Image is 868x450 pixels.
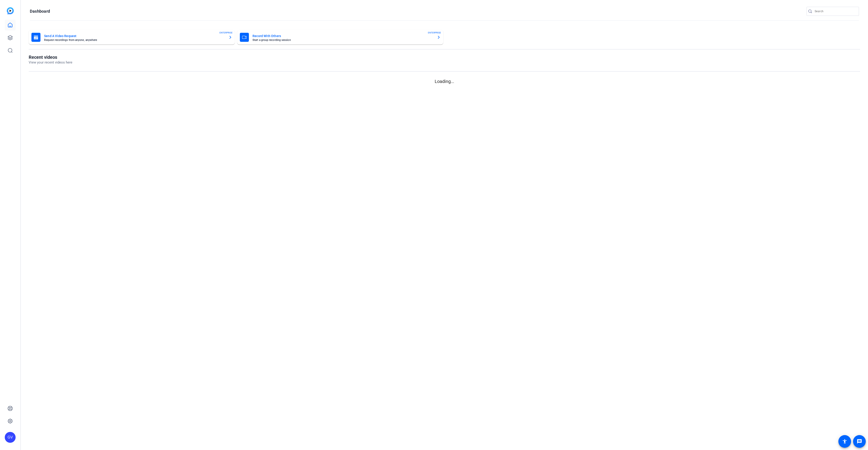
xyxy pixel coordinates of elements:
img: blue-gradient.svg [7,7,14,14]
input: Search [815,9,855,14]
mat-card-subtitle: Request recordings from anyone, anywhere [44,39,225,41]
h1: Dashboard [30,9,50,14]
mat-card-subtitle: Start a group recording session [252,39,433,41]
p: View your recent videos here [29,60,72,65]
mat-icon: message [857,439,862,444]
mat-icon: accessibility [842,439,847,444]
h1: Recent videos [29,54,72,60]
button: Send A Video RequestRequest recordings from anyone, anywhereENTERPRISE [29,30,235,45]
button: Record With OthersStart a group recording sessionENTERPRISE [237,30,443,45]
mat-card-title: Record With Others [252,33,433,39]
p: Loading... [29,78,860,85]
span: ENTERPRISE [428,31,441,34]
div: GV [5,432,16,443]
mat-card-title: Send A Video Request [44,33,225,39]
span: ENTERPRISE [219,31,233,34]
